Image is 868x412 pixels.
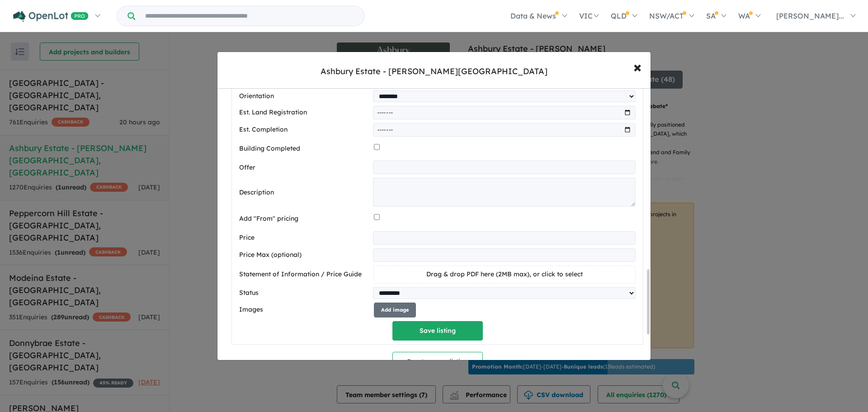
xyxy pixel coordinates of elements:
[426,270,583,278] span: Drag & drop PDF here (2MB max), or click to select
[239,213,370,224] label: Add "From" pricing
[239,304,370,315] label: Images
[239,232,369,243] label: Price
[239,250,369,260] label: Price Max (optional)
[239,187,369,198] label: Description
[776,11,844,20] span: [PERSON_NAME]...
[633,57,642,76] span: ×
[374,303,416,317] button: Add image
[321,66,547,77] div: Ashbury Estate - [PERSON_NAME][GEOGRAPHIC_DATA]
[392,352,483,371] button: Create a new listing
[239,91,369,102] label: Orientation
[239,143,370,154] label: Building Completed
[239,269,370,280] label: Statement of Information / Price Guide
[137,6,363,26] input: Try estate name, suburb, builder or developer
[13,11,89,22] img: Openlot PRO Logo White
[239,288,369,298] label: Status
[392,321,483,341] button: Save listing
[239,107,369,118] label: Est. Land Registration
[239,124,369,135] label: Est. Completion
[239,162,369,173] label: Offer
